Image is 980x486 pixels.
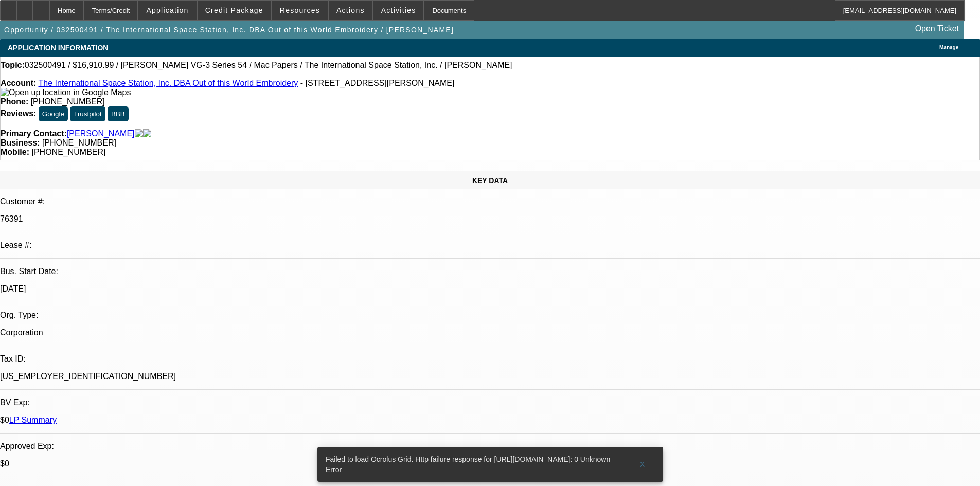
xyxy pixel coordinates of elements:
[336,6,365,14] span: Actions
[70,106,105,121] button: Trustpilot
[1,88,131,97] img: Open up location in Google Maps
[4,26,454,34] span: Opportunity / 032500491 / The International Space Station, Inc. DBA Out of this World Embroidery ...
[108,106,129,121] button: BBB
[42,138,116,147] span: [PHONE_NUMBER]
[1,97,28,106] strong: Phone:
[329,1,372,20] button: Actions
[317,447,626,482] div: Failed to load Ocrolus Grid. Http failure response for [URL][DOMAIN_NAME]: 0 Unknown Error
[1,109,36,118] strong: Reviews:
[205,6,263,14] span: Credit Package
[9,416,57,424] a: LP Summary
[300,79,455,87] span: - [STREET_ADDRESS][PERSON_NAME]
[626,455,659,474] button: X
[135,129,143,138] img: facebook-icon.png
[639,460,645,469] span: X
[1,129,67,138] strong: Primary Contact:
[911,20,963,38] a: Open Ticket
[25,61,512,70] span: 032500491 / $16,910.99 / [PERSON_NAME] VG-3 Series 54 / Mac Papers / The International Space Stat...
[1,88,131,97] a: View Google Maps
[272,1,328,20] button: Resources
[381,6,416,14] span: Activities
[472,176,508,185] span: KEY DATA
[31,97,105,106] span: [PHONE_NUMBER]
[939,45,958,50] span: Manage
[280,6,320,14] span: Resources
[39,106,68,121] button: Google
[1,138,40,147] strong: Business:
[1,79,36,87] strong: Account:
[138,1,196,20] button: Application
[143,129,151,138] img: linkedin-icon.png
[373,1,424,20] button: Activities
[8,44,108,52] span: APPLICATION INFORMATION
[38,79,298,87] a: The International Space Station, Inc. DBA Out of this World Embroidery
[198,1,271,20] button: Credit Package
[31,148,105,156] span: [PHONE_NUMBER]
[1,61,25,70] strong: Topic:
[146,6,188,14] span: Application
[1,148,29,156] strong: Mobile:
[67,129,135,138] a: [PERSON_NAME]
